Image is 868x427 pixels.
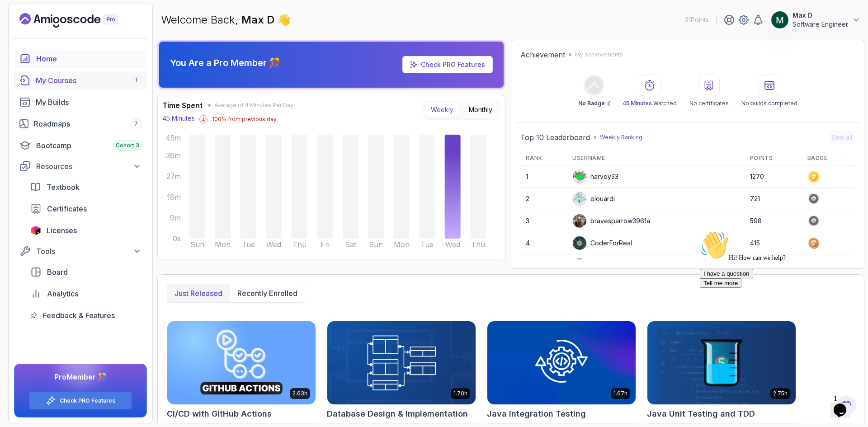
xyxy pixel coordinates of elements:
p: -100 % from previous day [209,116,277,123]
p: 1.70h [453,390,467,397]
p: 21 Points [685,15,709,24]
tspan: Wed [445,240,460,249]
tspan: 18m [167,192,181,202]
img: default monster avatar [573,192,586,206]
td: 3 [520,210,567,232]
button: Just released [167,284,230,302]
tspan: Wed [266,240,281,249]
p: No builds completed [741,100,797,107]
p: 2.75h [773,390,788,397]
td: 4 [520,232,567,254]
img: user profile image [771,11,788,28]
td: 598 [745,210,802,232]
tspan: Thu [292,240,307,249]
a: Check PRO Features [421,61,485,68]
p: Software Engineer [793,20,848,29]
img: Database Design & Implementation card [327,321,476,404]
span: Average of 4 Minutes Per Day [214,102,293,109]
div: My Courses [36,75,142,86]
th: Rank [520,151,567,166]
h2: Achievement [520,49,565,60]
a: courses [14,71,147,89]
a: feedback [25,306,147,324]
a: Check PRO Features [60,397,115,404]
tspan: 0s [173,234,181,243]
img: Java Unit Testing and TDD card [647,321,796,404]
p: 45 Minutes [162,114,195,123]
a: Landing page [19,13,139,28]
button: Monthly [463,102,498,117]
img: Java Integration Testing card [487,321,636,404]
img: jetbrains icon [30,226,41,235]
img: user profile image [573,214,586,228]
tspan: Tue [420,240,434,249]
div: Apply5489 [572,258,623,272]
a: analytics [25,285,147,303]
h2: Top 10 Leaderboard [520,132,590,143]
a: board [25,263,147,281]
tspan: Sat [345,240,357,249]
p: Welcome Back, [161,13,291,27]
div: bravesparrow3961a [572,214,650,228]
div: harvey33 [572,169,618,184]
h3: Time Spent [162,100,203,111]
p: Recently enrolled [237,288,297,299]
p: 2.63h [292,390,307,397]
tspan: Sun [369,240,383,249]
img: user profile image [573,258,586,272]
div: My Builds [36,97,142,108]
img: default monster avatar [573,170,586,183]
button: I have a question [4,42,57,51]
tspan: 27m [166,172,181,181]
a: Check PRO Features [402,56,493,73]
div: Resources [36,161,142,172]
div: Bootcamp [36,140,142,151]
tspan: 9m [170,213,181,222]
a: bootcamp [14,136,147,155]
a: certificates [25,200,147,218]
button: Resources [14,158,147,174]
tspan: Fri [321,240,330,249]
span: 45 Minutes [623,100,652,107]
button: Tell me more [4,51,45,61]
th: Username [567,151,745,166]
span: 7 [134,120,138,127]
p: My Achievements [575,51,623,58]
p: Max D [793,11,848,20]
span: Textbook [47,182,80,192]
td: 2 [520,188,567,210]
div: Home [36,53,142,64]
button: See all [829,131,855,144]
div: 👋Hi! How can we help?I have a questionTell me more [4,4,166,61]
p: Watched [623,100,677,107]
button: Recently enrolled [230,284,305,302]
th: Points [745,151,802,166]
p: 1.67h [613,390,627,397]
div: Tools [36,246,142,257]
div: elouardi [572,192,615,206]
h2: Java Unit Testing and TDD [647,408,755,420]
img: user profile image [573,236,586,250]
span: Analytics [47,288,78,299]
tspan: 45m [165,133,181,142]
iframe: chat widget [830,391,859,418]
iframe: chat widget [696,227,859,386]
td: 721 [745,188,802,210]
h2: Java Integration Testing [487,408,586,420]
a: builds [14,93,147,111]
td: 1 [520,166,567,188]
a: licenses [25,221,147,239]
button: user profile imageMax DSoftware Engineer [771,11,861,29]
td: 1270 [745,166,802,188]
tspan: Mon [394,240,410,249]
tspan: Sun [190,240,204,249]
p: No Badge :( [578,100,610,107]
a: roadmaps [14,115,147,133]
button: Tools [14,243,147,259]
tspan: Thu [471,240,485,249]
th: Badge [802,151,855,166]
tspan: 36m [166,151,181,160]
img: :wave: [4,4,33,33]
div: CoderForReal [572,236,632,250]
